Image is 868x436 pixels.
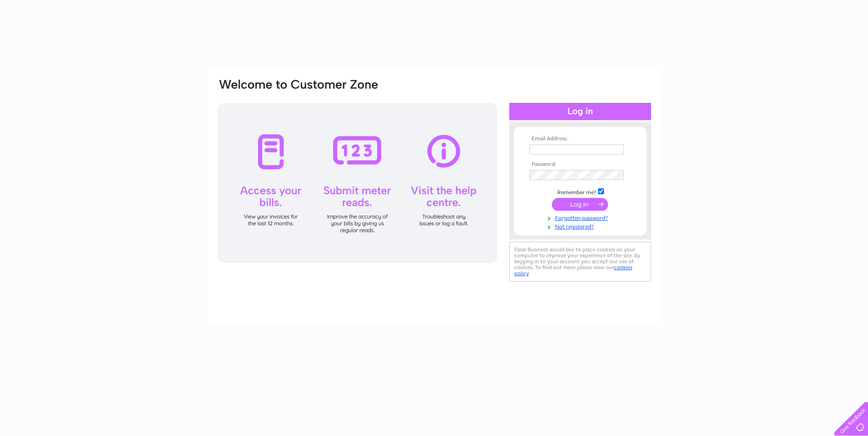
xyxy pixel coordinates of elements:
[514,264,632,276] a: cookies policy
[529,213,633,222] a: Forgotten password?
[527,187,633,196] td: Remember me?
[527,161,633,168] th: Password:
[529,222,633,230] a: Not registered?
[527,136,633,142] th: Email Address:
[509,242,651,282] div: Clear Business would like to place cookies on your computer to improve your experience of the sit...
[552,198,608,211] input: Submit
